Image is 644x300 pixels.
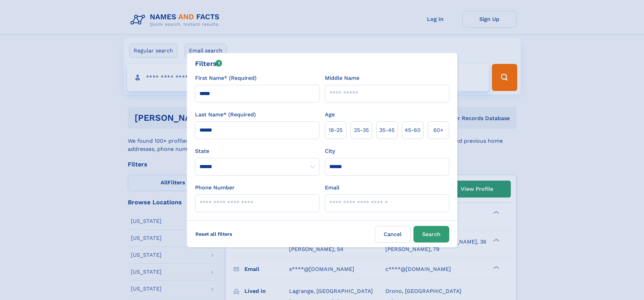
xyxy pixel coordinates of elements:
label: Age [325,111,335,119]
span: 25‑35 [354,126,369,134]
span: 35‑45 [379,126,395,134]
label: Phone Number [195,184,235,192]
label: Last Name* (Required) [195,111,256,119]
button: Search [413,226,449,243]
label: State [195,147,319,155]
label: Reset all filters [191,226,237,242]
label: Email [325,184,339,192]
label: First Name* (Required) [195,74,257,82]
span: 45‑60 [405,126,421,134]
div: Filters [195,59,222,69]
span: 60+ [433,126,444,134]
label: Cancel [375,226,411,243]
span: 18‑25 [329,126,342,134]
label: City [325,147,335,155]
label: Middle Name [325,74,359,82]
